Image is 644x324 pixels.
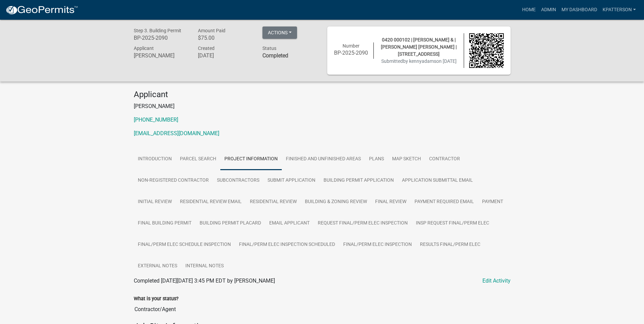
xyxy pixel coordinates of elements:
a: Contractor [425,148,464,170]
a: Home [519,3,538,16]
a: Internal Notes [181,255,228,277]
a: Payment Required Email [410,191,478,213]
a: External Notes [134,255,181,277]
a: Insp Request Final/Perm Elec [412,213,493,234]
a: Final Building Permit [134,213,196,234]
h6: $75.00 [198,35,252,41]
a: Building & Zoning Review [301,191,371,213]
span: Submitted on [DATE] [381,58,457,64]
span: by kennyadams [403,58,436,64]
span: Step 3. Building Permit [134,28,181,33]
span: 0420 000102 | [PERSON_NAME] & | [PERSON_NAME] [PERSON_NAME] | [STREET_ADDRESS] [381,37,457,57]
a: Payment [478,191,507,213]
a: Request Final/Perm Elec Inspection [314,213,412,234]
a: Subcontractors [213,170,263,192]
a: [EMAIL_ADDRESS][DOMAIN_NAME] [134,130,219,137]
a: [PHONE_NUMBER] [134,116,178,123]
a: Introduction [134,148,176,170]
a: Plans [365,148,388,170]
h6: [PERSON_NAME] [134,52,188,59]
a: Final/Perm Elec Inspection Scheduled [235,234,339,256]
a: Email Applicant [265,213,314,234]
span: Status [262,46,276,51]
a: Project Information [220,148,282,170]
a: KPATTERSON [600,3,639,16]
span: Applicant [134,46,154,51]
a: Residential Review Email [176,191,246,213]
button: Actions [262,26,297,39]
a: Parcel search [176,148,220,170]
span: Amount Paid [198,28,225,33]
a: Building Permit Placard [196,213,265,234]
a: Final/Perm Elec Inspection [339,234,416,256]
p: [PERSON_NAME] [134,102,511,110]
a: Non-Registered Contractor [134,170,213,192]
a: Finished and Unfinished Areas [282,148,365,170]
a: Edit Activity [482,277,511,285]
a: Residential Review [246,191,301,213]
a: Final/Perm Elec Schedule Inspection [134,234,235,256]
strong: Completed [262,52,288,59]
span: Created [198,46,215,51]
a: Submit Application [263,170,319,192]
h6: BP-2025-2090 [134,35,188,41]
a: Application Submittal Email [398,170,477,192]
span: Number [343,43,360,49]
span: Completed [DATE][DATE] 3:45 PM EDT by [PERSON_NAME] [134,277,275,284]
a: Final Review [371,191,410,213]
h6: [DATE] [198,52,252,59]
a: Map Sketch [388,148,425,170]
a: Building Permit Application [319,170,398,192]
a: Initial Review [134,191,176,213]
img: QR code [469,33,504,68]
label: What is your status? [134,296,179,301]
a: My Dashboard [559,3,600,16]
h4: Applicant [134,90,511,100]
a: Results Final/Perm Elec [416,234,484,256]
h6: BP-2025-2090 [334,50,369,56]
a: Admin [538,3,559,16]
